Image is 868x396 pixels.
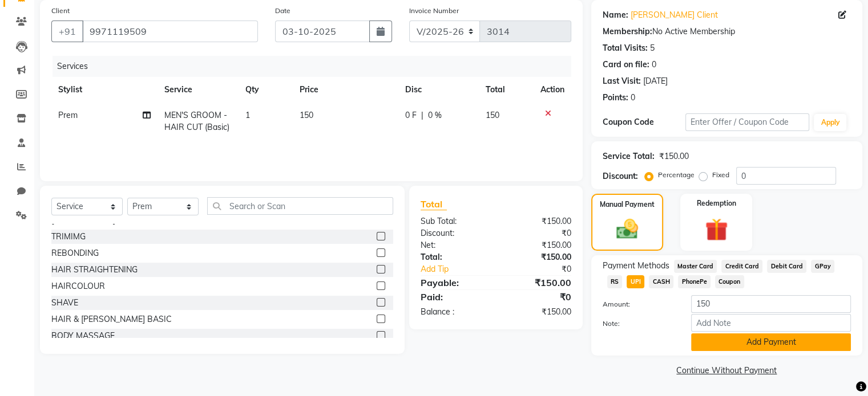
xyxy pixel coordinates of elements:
span: CASH [649,275,673,288]
input: Enter Offer / Coupon Code [685,113,810,131]
a: [PERSON_NAME] Client [631,9,718,21]
div: TRIMIMG [51,231,86,243]
th: Stylist [51,77,158,103]
label: Client [51,6,70,16]
a: Add Tip [412,263,510,275]
div: ₹0 [510,263,579,275]
button: Apply [814,114,846,131]
div: ₹150.00 [659,150,689,162]
th: Total [479,77,534,103]
th: Price [293,77,398,103]
div: Sub Total: [412,215,496,227]
th: Action [534,77,571,103]
div: HAIR & [PERSON_NAME] BASIC [51,313,172,325]
span: GPay [811,260,834,273]
div: HAIR STRAIGHTENING [51,264,138,276]
th: Service [158,77,239,103]
span: 150 [486,110,499,120]
div: Net: [412,239,496,251]
label: Date [275,6,290,16]
input: Search or Scan [207,197,393,215]
div: Coupon Code [603,116,685,128]
input: Add Note [691,314,851,332]
label: Manual Payment [600,199,655,210]
div: Balance : [412,306,496,318]
div: Membership: [603,26,652,38]
span: Total [421,198,447,210]
img: _cash.svg [609,217,645,242]
label: Invoice Number [409,6,459,16]
a: Continue Without Payment [594,365,860,377]
span: Prem [58,110,78,120]
span: 0 F [405,109,417,121]
div: 0 [631,92,635,104]
div: Total: [412,251,496,263]
span: MEN'S GROOM - HAIR CUT (Basic) [164,110,229,132]
th: Qty [239,77,293,103]
div: Last Visit: [603,75,641,87]
div: ₹150.00 [496,306,580,318]
div: ₹150.00 [496,276,580,289]
div: Service Total: [603,150,655,162]
div: Card on file: [603,59,649,71]
div: ₹150.00 [496,251,580,263]
div: ₹0 [496,227,580,239]
div: Name: [603,9,628,21]
span: Credit Card [721,260,762,273]
label: Note: [594,319,683,329]
span: | [421,109,423,121]
img: _gift.svg [698,215,735,244]
button: Add Payment [691,333,851,351]
label: Percentage [658,170,695,180]
div: REBONDING [51,247,99,259]
div: Paid: [412,290,496,304]
label: Redemption [697,198,736,209]
span: Payment Methods [603,260,669,272]
div: Discount: [603,170,638,182]
div: HAIRCOLOUR [51,280,105,292]
div: ₹150.00 [496,239,580,251]
input: Amount [691,295,851,313]
div: ₹150.00 [496,215,580,227]
div: Points: [603,92,628,104]
div: Services [53,56,580,77]
div: 0 [652,59,656,71]
div: Discount: [412,227,496,239]
span: UPI [627,275,644,288]
div: No Active Membership [603,26,851,38]
span: Master Card [674,260,717,273]
div: ₹0 [496,290,580,304]
span: Debit Card [767,260,806,273]
span: PhonePe [678,275,710,288]
div: 5 [650,42,655,54]
th: Disc [398,77,479,103]
input: Search by Name/Mobile/Email/Code [82,21,258,42]
div: BODY MASSAGE [51,330,115,342]
span: 150 [300,110,313,120]
div: Payable: [412,276,496,289]
button: +91 [51,21,83,42]
label: Amount: [594,299,683,309]
span: 1 [245,110,250,120]
label: Fixed [712,170,729,180]
span: RS [607,275,623,288]
span: 0 % [428,109,442,121]
div: SHAVE [51,297,78,309]
div: Total Visits: [603,42,648,54]
span: Coupon [715,275,744,288]
div: [DATE] [643,75,668,87]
